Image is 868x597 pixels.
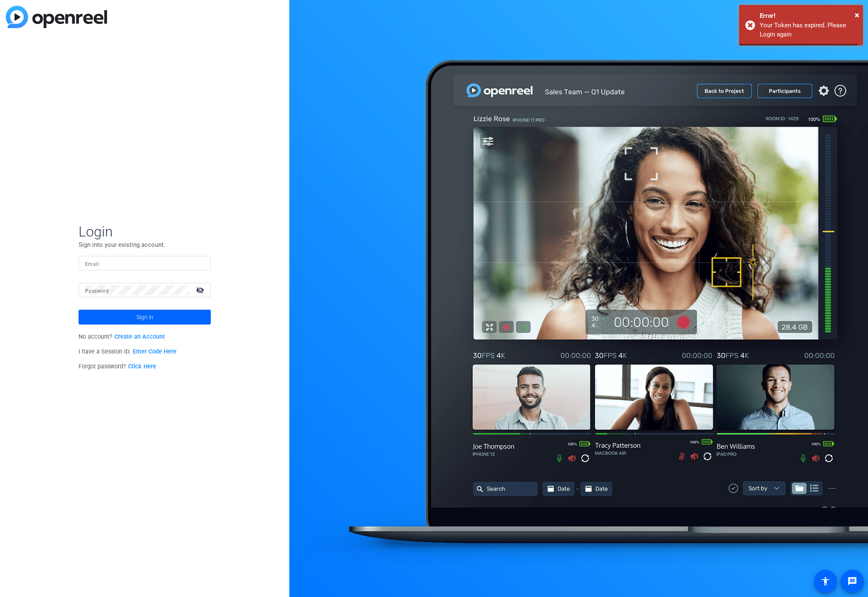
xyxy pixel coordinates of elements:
span: Forgot password? [79,363,156,370]
span: I have a Session ID. [79,348,176,355]
img: blue-gradient.svg [6,6,107,28]
span: × [855,10,859,20]
input: Enter Email Address [85,258,204,268]
div: Your Token has expired. Please Login again [760,21,857,39]
span: No account? [79,333,165,340]
div: Error! [760,11,857,21]
a: Enter Code Here [133,348,176,355]
mat-icon: accessibility [820,576,830,586]
mat-label: Email [85,261,99,267]
button: Sign in [79,310,211,325]
mat-label: Password [85,288,109,294]
span: Login [79,223,211,240]
a: Create an Account [114,333,165,340]
mat-icon: visibility_off [191,284,211,296]
mat-icon: message [847,576,857,586]
button: Close [855,9,859,21]
span: Sign in [136,307,153,327]
a: Click Here [128,363,156,370]
p: Sign into your existing account. [79,240,211,249]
